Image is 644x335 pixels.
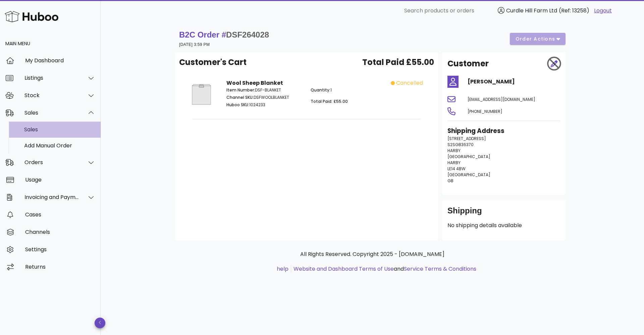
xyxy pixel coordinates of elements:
li: and [291,265,476,273]
div: Sales [24,110,79,116]
h4: [PERSON_NAME] [468,78,560,86]
p: No shipping details available [447,221,560,229]
span: cancelled [396,79,423,87]
p: 1024233 [226,102,303,108]
span: [STREET_ADDRESS] [447,136,486,141]
a: Website and Dashboard Terms of Use [293,265,394,273]
div: My Dashboard [25,57,95,64]
div: Cases [25,211,95,218]
small: [DATE] 3:59 PM [179,42,210,47]
div: Channels [25,229,95,235]
img: Product Image [184,79,218,110]
span: [GEOGRAPHIC_DATA] [447,172,490,178]
div: Sales [24,126,95,133]
span: S2SGB36370 [447,142,474,147]
div: Shipping [447,205,560,221]
div: Listings [24,75,79,81]
img: Huboo Logo [5,9,58,24]
h2: Customer [447,58,489,70]
span: DSF264028 [226,30,269,39]
span: [EMAIL_ADDRESS][DOMAIN_NAME] [468,96,535,102]
p: All Rights Reserved. Copyright 2025 - [DOMAIN_NAME] [180,250,564,258]
span: HARBY [447,148,461,153]
span: Huboo SKU: [226,102,249,108]
span: (Ref: 13258) [559,7,589,14]
span: Curdle Hill Farm Ltd [506,7,557,14]
span: [GEOGRAPHIC_DATA] [447,154,490,159]
p: DSF-BLANKET [226,87,303,93]
strong: Wool Sheep Blanket [226,79,283,87]
a: Logout [594,7,612,15]
span: [PHONE_NUMBER] [468,109,502,114]
span: Total Paid: £55.00 [311,98,348,104]
div: Add Manual Order [24,142,95,149]
span: Quantity: [311,87,330,93]
span: LE14 4BW [447,166,466,172]
div: Stock [24,92,79,98]
div: Usage [25,177,95,183]
span: Item Number: [226,87,255,93]
span: HARBY [447,160,461,165]
span: Customer's Cart [179,56,247,68]
div: Settings [25,246,95,253]
span: Channel SKU: [226,94,254,100]
strong: B2C Order # [179,30,269,39]
span: GB [447,178,453,184]
a: help [277,265,288,273]
a: Service Terms & Conditions [404,265,476,273]
p: 1 [311,87,387,93]
div: Returns [25,264,95,270]
p: DSFWOOLBLANKET [226,94,303,100]
span: Total Paid £55.00 [362,56,434,68]
div: Invoicing and Payments [24,194,79,200]
h3: Shipping Address [447,126,560,136]
div: Orders [24,159,79,165]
